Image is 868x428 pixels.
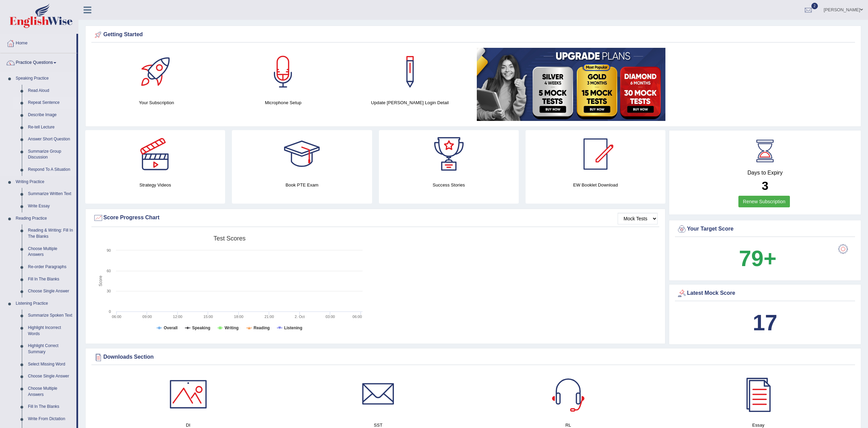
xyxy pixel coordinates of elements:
[265,315,274,319] text: 21:00
[173,315,182,319] text: 12:00
[753,310,777,335] b: 17
[25,164,76,176] a: Respond To A Situation
[13,176,76,188] a: Writing Practice
[25,340,76,358] a: Highlight Correct Summary
[25,133,76,146] a: Answer Short Question
[25,146,76,164] a: Summarize Group Discussion
[295,315,305,319] tspan: 2. Oct
[325,315,335,319] text: 03:00
[13,212,76,225] a: Reading Practice
[224,326,238,330] tspan: Writing
[25,370,76,383] a: Choose Single Answer
[25,109,76,121] a: Describe Image
[284,326,302,330] tspan: Listening
[25,413,76,425] a: Write From Dictation
[526,181,665,189] h4: EW Booklet Download
[234,315,244,319] text: 18:00
[25,285,76,298] a: Choose Single Answer
[25,273,76,286] a: Fill In The Blanks
[112,315,121,319] text: 06:00
[85,181,225,189] h4: Strategy Videos
[107,289,111,293] text: 30
[109,309,111,314] text: 0
[379,181,519,189] h4: Success Stories
[223,99,343,106] h4: Microphone Setup
[25,188,76,200] a: Summarize Written Text
[13,298,76,310] a: Listening Practice
[811,3,818,9] span: 2
[25,85,76,97] a: Read Aloud
[97,99,217,106] h4: Your Subscription
[0,53,76,70] a: Practice Questions
[232,181,372,189] h4: Book PTE Exam
[204,315,213,319] text: 15:00
[677,288,853,299] div: Latest Mock Score
[477,48,665,121] img: small5.jpg
[164,326,178,330] tspan: Overall
[738,196,790,207] a: Renew Subscription
[143,315,152,319] text: 09:00
[739,246,776,271] b: 79+
[353,315,362,319] text: 06:00
[25,309,76,322] a: Summarize Spoken Text
[25,97,76,109] a: Repeat Sentence
[762,179,768,192] b: 3
[25,200,76,212] a: Write Essay
[214,235,246,242] tspan: Test scores
[25,224,76,243] a: Reading & Writing: Fill In The Blanks
[25,243,76,261] a: Choose Multiple Answers
[0,34,76,51] a: Home
[107,248,111,252] text: 90
[677,224,853,234] div: Your Target Score
[25,383,76,401] a: Choose Multiple Answers
[98,276,103,287] tspan: Score
[93,352,853,362] div: Downloads Section
[677,170,853,176] h4: Days to Expiry
[25,322,76,340] a: Highlight Incorrect Words
[350,99,470,106] h4: Update [PERSON_NAME] Login Detail
[254,326,270,330] tspan: Reading
[25,358,76,371] a: Select Missing Word
[25,121,76,134] a: Re-tell Lecture
[93,213,658,223] div: Score Progress Chart
[93,30,853,40] div: Getting Started
[25,261,76,273] a: Re-order Paragraphs
[25,401,76,413] a: Fill In The Blanks
[107,269,111,273] text: 60
[192,326,210,330] tspan: Speaking
[13,72,76,85] a: Speaking Practice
